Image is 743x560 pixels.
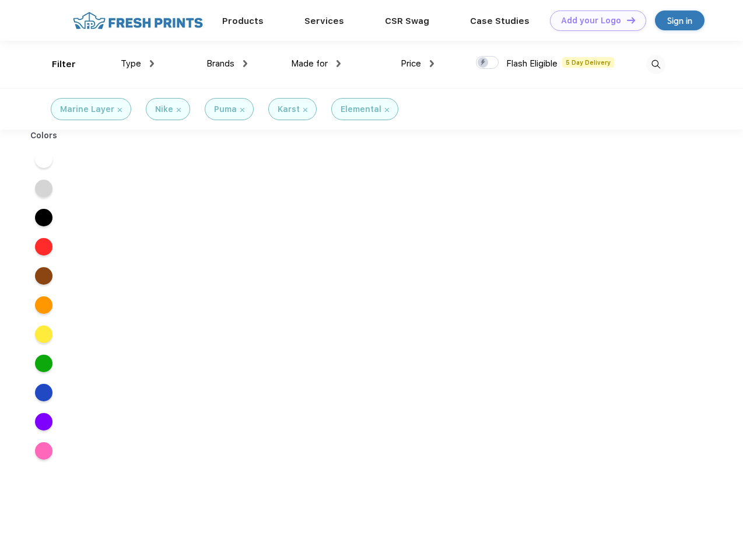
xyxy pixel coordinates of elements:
[222,16,264,26] a: Products
[430,60,434,67] img: dropdown.png
[118,108,122,112] img: filter_cancel.svg
[506,58,558,69] span: Flash Eligible
[304,16,344,26] a: Services
[60,103,114,116] div: Marine Layer
[278,103,300,116] div: Karst
[240,108,244,112] img: filter_cancel.svg
[385,16,429,26] a: CSR Swag
[627,17,635,23] img: DT
[214,103,237,116] div: Puma
[177,108,181,112] img: filter_cancel.svg
[206,58,234,69] span: Brands
[121,58,141,69] span: Type
[243,60,247,67] img: dropdown.png
[69,10,206,31] img: fo%20logo%202.webp
[341,103,381,116] div: Elemental
[655,10,705,30] a: Sign in
[303,108,307,112] img: filter_cancel.svg
[562,57,614,68] span: 5 Day Delivery
[561,16,621,26] div: Add your Logo
[22,129,66,142] div: Colors
[337,60,341,67] img: dropdown.png
[52,58,76,71] div: Filter
[385,108,389,112] img: filter_cancel.svg
[291,58,328,69] span: Made for
[155,103,173,116] div: Nike
[150,60,154,67] img: dropdown.png
[646,55,665,74] img: desktop_search.svg
[401,58,421,69] span: Price
[667,14,692,27] div: Sign in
